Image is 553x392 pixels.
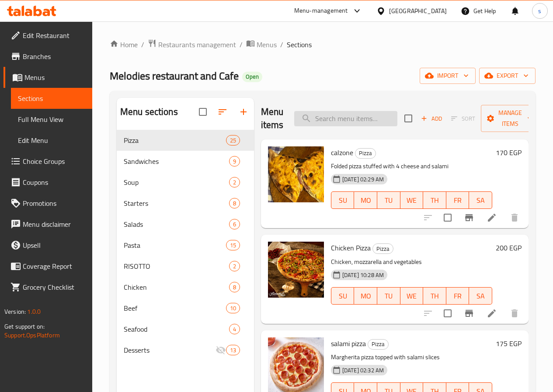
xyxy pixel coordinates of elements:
[117,214,254,235] div: Salads6
[459,303,480,324] button: Branch-specific-item
[417,112,445,125] span: Add item
[400,191,424,209] button: WE
[230,157,240,166] span: 9
[194,103,212,121] span: Select all sections
[488,108,532,129] span: Manage items
[358,290,374,302] span: MO
[124,177,229,187] span: Soup
[423,287,446,305] button: TH
[230,283,240,291] span: 8
[23,282,85,292] span: Grocery Checklist
[3,193,92,214] a: Promotions
[120,105,178,118] h2: Menu sections
[372,243,393,254] div: Pizza
[294,111,397,126] input: search
[124,324,229,334] div: Seafood
[381,194,397,207] span: TU
[459,207,480,228] button: Branch-specific-item
[423,191,446,209] button: TH
[417,112,445,125] button: Add
[233,101,254,122] button: Add section
[420,68,476,84] button: import
[504,207,525,228] button: delete
[110,39,536,50] nav: breadcrumb
[479,68,536,84] button: export
[124,219,229,229] span: Salads
[18,114,85,125] span: Full Menu View
[420,114,443,124] span: Add
[469,191,492,209] button: SA
[158,39,236,50] span: Restaurants management
[226,136,240,145] span: 25
[117,126,254,364] nav: Menu sections
[496,242,522,254] h6: 200 EGP
[368,339,388,349] span: Pizza
[504,303,525,324] button: delete
[446,287,470,305] button: FR
[117,277,254,298] div: Chicken8
[331,241,371,254] span: Chicken Pizza
[339,271,387,279] span: [DATE] 10:28 AM
[124,240,226,250] span: Pasta
[11,109,92,130] a: Full Menu View
[496,337,522,350] h6: 175 EGP
[339,366,387,375] span: [DATE] 02:32 AM
[445,112,481,125] span: Select section first
[117,298,254,319] div: Beef10
[3,67,92,88] a: Menus
[538,6,541,16] span: s
[117,319,254,340] div: Seafood4
[242,73,262,80] span: Open
[331,257,492,267] p: Chicken, mozzarella and vegetables
[23,177,85,187] span: Coupons
[230,199,240,208] span: 8
[18,135,85,146] span: Edit Menu
[24,72,85,83] span: Menus
[438,304,457,323] span: Select to update
[229,261,240,271] div: items
[11,88,92,109] a: Sections
[124,345,216,355] div: Desserts
[4,306,26,317] span: Version:
[117,193,254,214] div: Starters8
[141,39,144,50] li: /
[280,39,283,50] li: /
[117,256,254,277] div: RISOTTO2
[18,93,85,104] span: Sections
[427,194,443,207] span: TH
[117,130,254,151] div: Pizza25
[268,146,324,202] img: calzone
[117,151,254,172] div: Sandwiches9
[124,156,229,167] span: Sandwiches
[229,177,240,187] div: items
[294,6,348,16] div: Menu-management
[331,146,353,159] span: calzone
[229,219,240,229] div: items
[4,330,60,341] a: Support.OpsPlatform
[331,161,492,172] p: Folded pizza stuffed with 4 cheese and salami
[216,345,226,355] svg: Inactive section
[373,244,393,254] span: Pizza
[124,198,229,208] span: Starters
[3,151,92,172] a: Choice Groups
[446,191,470,209] button: FR
[212,101,233,122] span: Sort sections
[11,130,92,151] a: Edit Menu
[469,287,492,305] button: SA
[377,287,400,305] button: TU
[427,290,443,302] span: TH
[3,277,92,298] a: Grocery Checklist
[27,306,41,317] span: 1.0.0
[335,290,351,302] span: SU
[487,212,497,223] a: Edit menu item
[117,235,254,256] div: Pasta15
[240,39,243,50] li: /
[23,156,85,167] span: Choice Groups
[487,308,497,319] a: Edit menu item
[331,352,492,363] p: Margherita pizza topped with salami slices
[23,30,85,41] span: Edit Restaurant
